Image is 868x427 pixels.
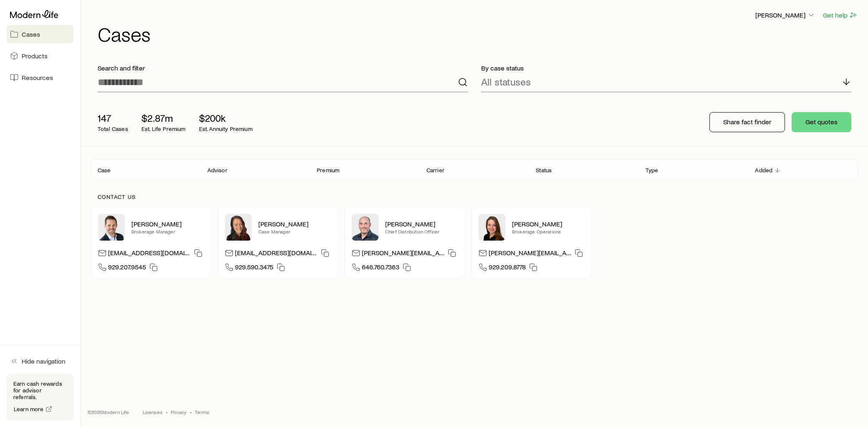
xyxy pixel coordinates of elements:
span: Learn more [14,406,44,412]
p: © 2025 Modern Life [88,409,129,415]
p: Carrier [426,167,444,173]
div: Client cases [91,159,858,180]
p: Added [755,167,772,173]
a: Terms [195,409,209,415]
p: Brokerage Manager [131,228,204,235]
button: [PERSON_NAME] [755,10,816,20]
span: Products [22,52,48,60]
p: Advisor [207,167,227,173]
p: [PERSON_NAME] [385,220,458,228]
p: Premium [317,167,339,173]
button: Share fact finder [709,112,785,132]
p: Status [536,167,552,173]
p: $2.87m [141,112,186,124]
p: Contact us [98,193,851,200]
a: Resources [7,68,73,87]
p: [PERSON_NAME][EMAIL_ADDRESS][DOMAIN_NAME] [362,249,444,260]
a: Products [7,47,73,65]
p: Est. Life Premium [141,126,186,132]
span: 929.209.8778 [489,263,526,274]
p: Chief Distribution Officer [385,228,458,235]
h1: Cases [98,24,858,44]
p: 147 [98,112,128,124]
span: Resources [22,73,53,82]
p: Search and filter [98,64,468,72]
p: [PERSON_NAME] [258,220,331,228]
button: Get quotes [792,112,851,132]
img: Ellen Wall [479,214,505,241]
p: Case Manager [258,228,331,235]
p: By case status [481,64,851,72]
span: 646.760.7363 [362,263,399,274]
img: Nick Weiler [98,214,125,241]
p: [PERSON_NAME][EMAIL_ADDRESS][DOMAIN_NAME] [489,249,571,260]
p: $200k [199,112,252,124]
p: Est. Annuity Premium [199,126,252,132]
span: Hide navigation [22,357,66,365]
button: Hide navigation [7,352,73,370]
p: Brokerage Operations [512,228,585,235]
p: Type [646,167,659,173]
p: Share fact finder [723,118,771,126]
a: Privacy [171,409,187,415]
span: 929.207.9545 [108,263,146,274]
p: [PERSON_NAME] [512,220,585,228]
button: Get help [823,10,858,20]
span: 929.590.3475 [235,263,273,274]
p: Total Cases [98,126,128,132]
div: Earn cash rewards for advisor referrals.Learn more [7,374,73,420]
img: Dan Pierson [352,214,378,241]
a: Licenses [143,409,162,415]
img: Abby McGuigan [225,214,252,241]
p: [PERSON_NAME] [131,220,204,228]
span: • [190,409,192,415]
p: All statuses [481,76,531,88]
a: Cases [7,25,73,43]
p: Earn cash rewards for advisor referrals. [13,380,67,400]
p: [EMAIL_ADDRESS][DOMAIN_NAME] [108,249,191,260]
p: [EMAIL_ADDRESS][DOMAIN_NAME] [235,249,318,260]
span: • [166,409,167,415]
p: Case [98,167,111,173]
span: Cases [22,30,40,38]
p: [PERSON_NAME] [755,11,815,19]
